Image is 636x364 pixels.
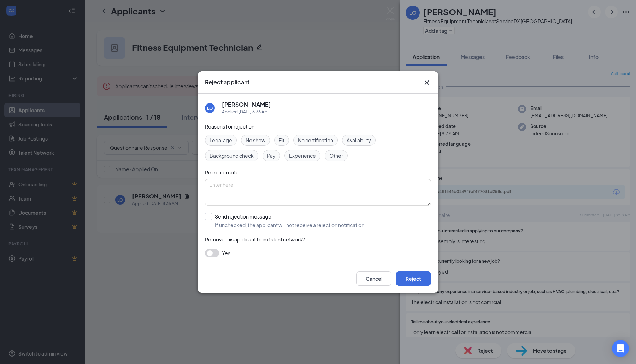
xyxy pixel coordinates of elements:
[210,136,232,144] span: Legal age
[222,108,271,115] div: Applied [DATE] 8:36 AM
[205,123,254,130] span: Reasons for rejection
[279,136,284,144] span: Fit
[289,152,316,160] span: Experience
[396,271,431,286] button: Reject
[222,101,271,108] h5: [PERSON_NAME]
[329,152,343,160] span: Other
[356,271,391,286] button: Cancel
[612,340,629,357] div: Open Intercom Messenger
[246,136,265,144] span: No show
[205,169,239,175] span: Rejection note
[205,78,249,86] h3: Reject applicant
[222,249,230,257] span: Yes
[423,78,431,87] svg: Cross
[298,136,333,144] span: No certification
[423,78,431,87] button: Close
[205,236,305,243] span: Remove this applicant from talent network?
[267,152,276,160] span: Pay
[347,136,371,144] span: Availability
[210,152,254,160] span: Background check
[207,105,213,111] div: LO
